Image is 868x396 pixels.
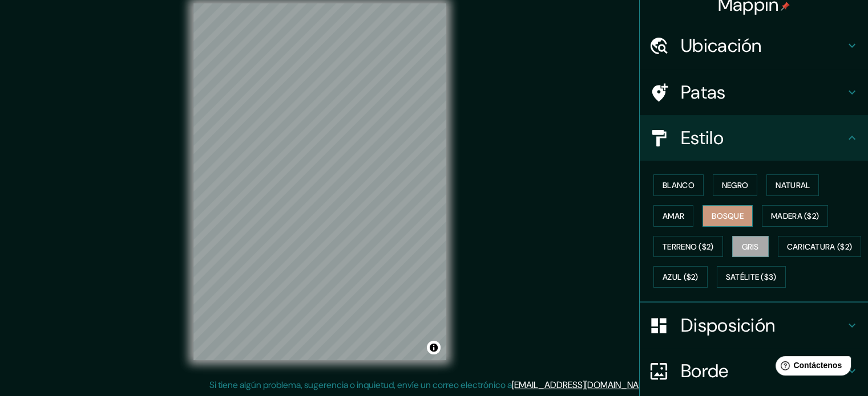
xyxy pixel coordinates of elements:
[681,313,775,337] font: Disposición
[766,174,819,196] button: Natural
[427,341,441,354] button: Activar o desactivar atribución
[653,236,723,258] button: Terreno ($2)
[681,80,726,104] font: Patas
[209,379,512,391] font: Si tiene algún problema, sugerencia o inquietud, envíe un correo electrónico a
[653,174,704,196] button: Blanco
[778,236,862,258] button: Caricatura ($2)
[766,352,855,383] iframe: Lanzador de widgets de ayuda
[776,180,810,190] font: Natural
[663,242,714,252] font: Terreno ($2)
[640,348,868,394] div: Borde
[663,180,695,190] font: Blanco
[663,211,684,221] font: Amar
[781,2,790,11] img: pin-icon.png
[787,242,853,252] font: Caricatura ($2)
[640,70,868,115] div: Patas
[732,236,769,258] button: Gris
[742,242,759,252] font: Gris
[663,272,699,283] font: Azul ($2)
[762,205,828,227] button: Madera ($2)
[681,126,724,150] font: Estilo
[653,266,708,288] button: Azul ($2)
[713,174,758,196] button: Negro
[681,34,762,58] font: Ubicación
[640,303,868,348] div: Disposición
[717,266,786,288] button: Satélite ($3)
[640,115,868,161] div: Estilo
[726,272,777,283] font: Satélite ($3)
[722,180,749,190] font: Negro
[771,211,819,221] font: Madera ($2)
[712,211,744,221] font: Bosque
[681,359,729,383] font: Borde
[703,205,753,227] button: Bosque
[640,23,868,68] div: Ubicación
[512,379,653,391] a: [EMAIL_ADDRESS][DOMAIN_NAME]
[653,205,693,227] button: Amar
[193,3,446,360] canvas: Mapa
